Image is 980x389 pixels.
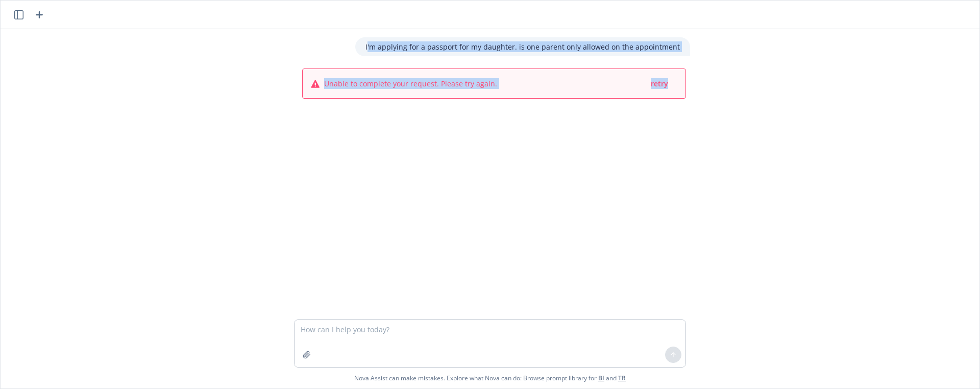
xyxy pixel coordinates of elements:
a: BI [598,374,604,382]
button: retry [650,77,669,90]
span: Unable to complete your request. Please try again. [324,78,497,89]
span: retry [651,79,668,88]
p: I'm applying for a passport for my daughter. is one parent only allowed on the appointment [365,41,680,52]
span: Nova Assist can make mistakes. Explore what Nova can do: Browse prompt library for and [354,368,626,388]
a: TR [618,374,626,382]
